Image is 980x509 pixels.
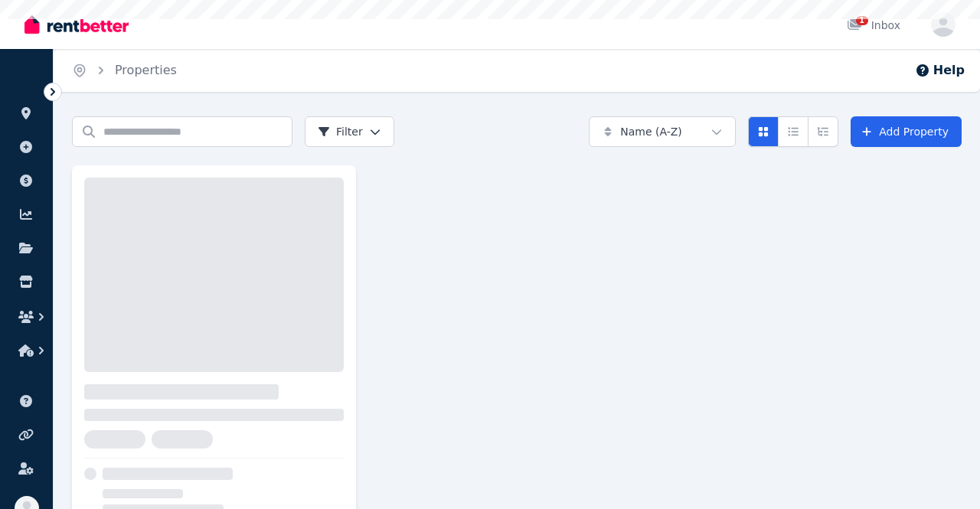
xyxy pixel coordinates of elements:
[847,18,900,33] div: Inbox
[808,116,838,147] button: Expanded list view
[115,63,177,77] a: Properties
[54,49,195,92] nav: Breadcrumb
[305,116,394,147] button: Filter
[851,116,962,147] a: Add Property
[748,116,779,147] button: Card view
[24,13,129,36] img: RentBetter
[589,116,736,147] button: Name (A-Z)
[778,116,808,147] button: Compact list view
[856,16,868,25] span: 1
[620,124,682,139] span: Name (A-Z)
[318,124,363,139] span: Filter
[915,61,965,80] button: Help
[748,116,838,147] div: View options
